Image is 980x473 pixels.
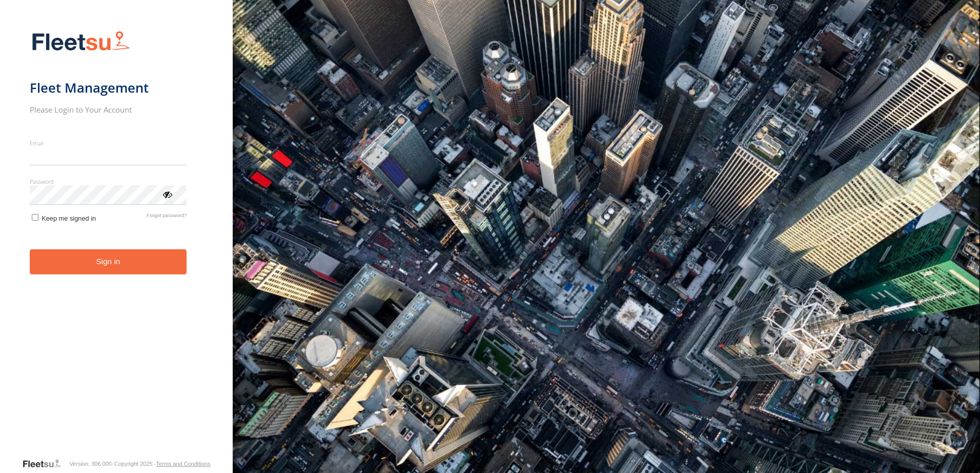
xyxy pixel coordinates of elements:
img: Fleetsu [30,29,132,55]
label: Password [30,178,187,185]
h2: Please Login to Your Account [30,104,187,115]
div: ViewPassword [162,189,172,199]
label: Email [30,139,187,147]
form: main [30,25,203,458]
a: Visit our Website [22,459,69,469]
div: © Copyright 2025 - [109,461,211,467]
a: Terms and Conditions [156,461,210,467]
a: Forgot password? [147,212,187,222]
button: Sign in [30,249,187,274]
span: Keep me signed in [42,214,96,222]
h1: Fleet Management [30,79,187,96]
div: Version: 306.00 [69,461,108,467]
input: Keep me signed in [32,214,38,221]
